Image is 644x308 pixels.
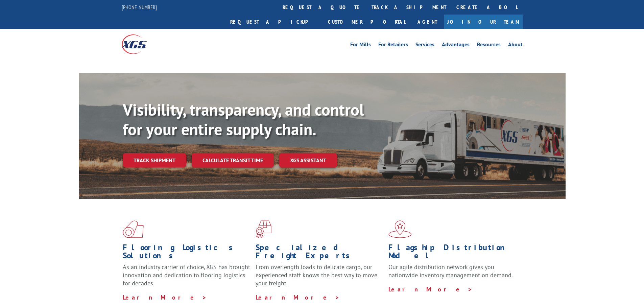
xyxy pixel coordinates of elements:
[256,243,383,263] h1: Specialized Freight Experts
[388,243,516,263] h1: Flagship Distribution Model
[122,4,157,10] a: [PHONE_NUMBER]
[508,42,523,49] a: About
[123,99,364,140] b: Visibility, transparency, and control for your entire supply chain.
[388,220,412,238] img: xgs-icon-flagship-distribution-model-red
[442,42,470,49] a: Advantages
[123,243,251,263] h1: Flooring Logistics Solutions
[350,42,371,49] a: For Mills
[123,220,144,238] img: xgs-icon-total-supply-chain-intelligence-red
[123,153,186,167] a: Track shipment
[123,263,250,287] span: As an industry carrier of choice, XGS has brought innovation and dedication to flooring logistics...
[225,15,323,29] a: Request a pickup
[192,153,274,168] a: Calculate transit time
[411,15,444,29] a: Agent
[256,293,340,301] a: Learn More >
[323,15,411,29] a: Customer Portal
[279,153,337,168] a: XGS ASSISTANT
[444,15,523,29] a: Join Our Team
[415,42,434,49] a: Services
[256,220,271,238] img: xgs-icon-focused-on-flooring-red
[378,42,408,49] a: For Retailers
[123,293,207,301] a: Learn More >
[256,263,383,293] p: From overlength loads to delicate cargo, our experienced staff knows the best way to move your fr...
[477,42,501,49] a: Resources
[388,263,513,279] span: Our agile distribution network gives you nationwide inventory management on demand.
[388,285,473,293] a: Learn More >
